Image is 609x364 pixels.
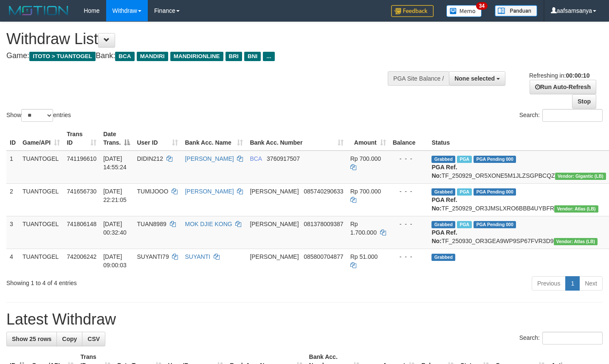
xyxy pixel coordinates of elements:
input: Search: [542,332,603,344]
span: [PERSON_NAME] [250,253,299,260]
span: Grabbed [431,254,455,261]
a: Copy [56,332,82,346]
div: - - - [393,187,425,196]
a: Previous [532,276,566,291]
span: Copy 085740290633 to clipboard [304,188,343,195]
button: None selected [449,71,505,86]
a: [PERSON_NAME] [185,188,234,195]
span: PGA Pending [474,156,516,163]
img: Feedback.jpg [391,5,434,17]
span: BNI [244,52,261,61]
td: TUANTOGEL [19,216,63,249]
b: PGA Ref. No: [431,164,457,179]
th: Balance [389,126,429,151]
label: Search: [519,332,603,344]
span: Grabbed [431,188,455,196]
span: Rp 1.700.000 [350,221,377,236]
td: TUANTOGEL [19,249,63,273]
span: 741656730 [67,188,96,195]
label: Search: [519,109,603,122]
a: 1 [565,276,580,291]
select: Showentries [21,109,53,122]
span: Rp 700.000 [350,188,381,195]
span: PGA Pending [474,188,516,196]
b: PGA Ref. No: [431,196,457,212]
th: Bank Acc. Name: activate to sort column ascending [181,126,246,151]
span: Marked by aafchonlypin [457,188,472,196]
img: Button%20Memo.svg [446,5,482,17]
h4: Game: Bank: [6,52,398,60]
span: BRI [226,52,242,61]
td: TUANTOGEL [19,183,63,216]
div: - - - [393,220,425,228]
a: Next [579,276,603,291]
input: Search: [542,109,603,122]
th: Game/API: activate to sort column ascending [19,126,63,151]
span: Refreshing in: [529,72,589,79]
span: Rp 700.000 [350,155,381,162]
span: 741806148 [67,221,96,227]
b: PGA Ref. No: [431,229,457,244]
a: SUYANTI [185,253,210,260]
img: MOTION_logo.png [6,4,71,17]
span: BCA [115,52,134,61]
th: Bank Acc. Number: activate to sort column ascending [246,126,347,151]
h1: Latest Withdraw [6,311,603,328]
span: DIDIN212 [137,155,163,162]
span: 34 [476,2,488,10]
a: Show 25 rows [6,332,57,346]
span: CSV [87,336,100,342]
th: Trans ID: activate to sort column ascending [63,126,100,151]
span: Grabbed [431,221,455,228]
div: Showing 1 to 4 of 4 entries [6,275,248,287]
span: MANDIRIONLINE [170,52,223,61]
a: Run Auto-Refresh [530,80,596,94]
a: CSV [82,332,105,346]
span: [DATE] 00:32:40 [103,221,127,236]
span: Grabbed [431,156,455,163]
span: TUMIJOOO [137,188,168,195]
th: User ID: activate to sort column ascending [133,126,181,151]
span: ITOTO > TUANTOGEL [29,52,96,61]
span: [PERSON_NAME] [250,221,299,227]
span: PGA Pending [474,221,516,228]
span: [PERSON_NAME] [250,188,299,195]
div: PGA Site Balance / [388,71,449,86]
th: ID [6,126,19,151]
span: [DATE] 14:55:24 [103,155,127,171]
a: [PERSON_NAME] [185,155,234,162]
label: Show entries [6,109,71,122]
strong: 00:00:10 [566,72,589,79]
span: MANDIRI [137,52,168,61]
td: 3 [6,216,19,249]
span: TUAN8989 [137,221,166,227]
span: BCA [250,155,262,162]
span: Show 25 rows [12,336,51,342]
div: - - - [393,252,425,261]
td: 1 [6,151,19,184]
span: SUYANTI79 [137,253,169,260]
a: Stop [572,94,596,109]
span: None selected [454,75,495,82]
span: 741196610 [67,155,96,162]
span: Copy 085800704877 to clipboard [304,253,343,260]
th: Amount: activate to sort column ascending [347,126,389,151]
td: TUANTOGEL [19,151,63,184]
span: ... [263,52,274,61]
span: Vendor URL: https://dashboard.q2checkout.com/secure [555,173,606,180]
span: Marked by aafchonlypin [457,221,472,228]
span: Copy [62,336,77,342]
span: [DATE] 09:00:03 [103,253,127,269]
td: 2 [6,183,19,216]
span: Copy 081378009387 to clipboard [304,221,343,227]
a: MOK DJIE KONG [185,221,232,227]
span: Vendor URL: https://dashboard.q2checkout.com/secure [554,205,598,213]
div: - - - [393,154,425,163]
img: panduan.png [495,5,537,17]
span: 742006242 [67,253,96,260]
th: Date Trans.: activate to sort column descending [100,126,133,151]
td: 4 [6,249,19,273]
span: Rp 51.000 [350,253,378,260]
span: [DATE] 22:21:05 [103,188,127,203]
span: Marked by aafyoumonoriya [457,156,472,163]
